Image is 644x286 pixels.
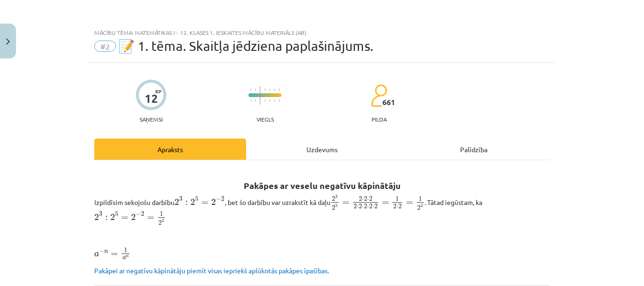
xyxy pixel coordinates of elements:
span: 📝 1. tēma. Skaitļa jēdziena paplašinājums. [118,38,373,54]
img: icon-short-line-57e1e144782c952c97e751825c79c345078a6d821885a25fce030b3d8c18986b.svg [264,99,265,102]
p: pilda [372,116,387,123]
span: 3 [99,212,102,216]
span: − [99,249,104,253]
span: 2 [174,198,179,205]
img: icon-short-line-57e1e144782c952c97e751825c79c345078a6d821885a25fce030b3d8c18986b.svg [279,99,280,102]
div: Apraksts [94,139,246,160]
span: = [406,201,413,204]
span: 1 [419,196,422,201]
span: 5 [335,204,338,207]
span: 661 [382,98,395,106]
span: : [105,216,107,221]
span: 2 [359,196,362,201]
p: Saņemsi [136,116,166,123]
span: 1 [124,248,127,253]
span: 2 [158,221,162,225]
img: icon-long-line-d9ea69661e0d244f92f715978eff75569469978d946b2353a9bb055b3ed8787d.svg [260,86,261,105]
span: 2 [141,212,144,216]
span: 2 [332,205,335,210]
span: 2 [417,205,421,210]
span: = [201,201,208,204]
b: Pakāpes ar veselu negatīvu kāpinātāju [244,180,401,191]
span: 1 [160,212,163,216]
span: a [123,256,126,260]
span: 2 [131,214,136,221]
p: Viegls [256,116,274,123]
img: icon-short-line-57e1e144782c952c97e751825c79c345078a6d821885a25fce030b3d8c18986b.svg [255,99,256,102]
span: XP [155,89,161,94]
span: 2 [393,204,396,209]
div: Mācību tēma: Matemātikas i - 12. klases 1. ieskaites mācību materiāls (ab) [94,29,550,36]
div: 12 [145,92,158,105]
p: Izpildīsim sekojošu darbību , bet šo darbību var uzrakstīt kā daļu . Tātad iegūstam, ka [94,195,550,226]
span: − [136,212,141,217]
span: 2 [354,204,357,209]
img: icon-short-line-57e1e144782c952c97e751825c79c345078a6d821885a25fce030b3d8c18986b.svg [269,89,270,91]
img: icon-short-line-57e1e144782c952c97e751825c79c345078a6d821885a25fce030b3d8c18986b.svg [274,99,275,102]
span: ⋅ [362,206,364,208]
span: 2 [359,204,362,209]
span: − [216,197,221,202]
img: icon-short-line-57e1e144782c952c97e751825c79c345078a6d821885a25fce030b3d8c18986b.svg [250,99,251,102]
img: students-c634bb4e5e11cddfef0936a35e636f08e4e9abd3cc4e673bd6f9a4125e45ecb1.svg [371,84,387,107]
span: = [111,253,118,256]
img: icon-short-line-57e1e144782c952c97e751825c79c345078a6d821885a25fce030b3d8c18986b.svg [255,89,256,91]
span: 1 [396,196,399,201]
span: 2 [421,204,423,207]
span: 2 [94,214,99,221]
span: = [147,216,154,220]
span: 2 [110,214,115,221]
img: icon-short-line-57e1e144782c952c97e751825c79c345078a6d821885a25fce030b3d8c18986b.svg [274,89,275,91]
img: icon-close-lesson-0947bae3869378f0d4975bcd49f059093ad1ed9edebbc8119c70593378902aed.svg [6,39,10,45]
span: 3 [335,195,338,198]
div: Uzdevums [246,139,398,160]
span: n [104,250,108,253]
span: #2 [94,41,116,52]
span: ⋅ [357,206,359,208]
span: 2 [369,196,372,201]
span: 2 [364,204,367,209]
span: 2 [221,196,224,201]
span: 2 [364,196,367,201]
span: 2 [369,204,372,209]
span: a [94,252,99,257]
span: 2 [398,204,402,209]
span: Pakāpei ar negatīvu kāpinātāju piemīt visas iepriekš aplūkotās pakāpes īpašības. [94,266,329,275]
span: 2 [162,219,164,222]
img: icon-short-line-57e1e144782c952c97e751825c79c345078a6d821885a25fce030b3d8c18986b.svg [279,89,280,91]
span: n [126,255,129,258]
span: ⋅ [396,206,398,208]
span: ⋅ [362,199,364,201]
span: 5 [115,212,118,216]
span: 2 [190,198,195,205]
span: 2 [374,204,378,209]
span: ⋅ [367,206,369,208]
img: icon-short-line-57e1e144782c952c97e751825c79c345078a6d821885a25fce030b3d8c18986b.svg [269,99,270,102]
span: = [342,201,349,204]
span: = [121,216,128,220]
span: 2 [211,198,216,205]
span: ⋅ [367,199,369,201]
div: Palīdzība [398,139,550,160]
span: ⋅ [372,206,374,208]
span: 5 [195,196,198,201]
span: 2 [332,196,335,201]
img: icon-short-line-57e1e144782c952c97e751825c79c345078a6d821885a25fce030b3d8c18986b.svg [264,89,265,91]
span: : [185,200,188,205]
span: 3 [179,196,182,201]
span: = [382,201,389,204]
img: icon-short-line-57e1e144782c952c97e751825c79c345078a6d821885a25fce030b3d8c18986b.svg [250,89,251,91]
